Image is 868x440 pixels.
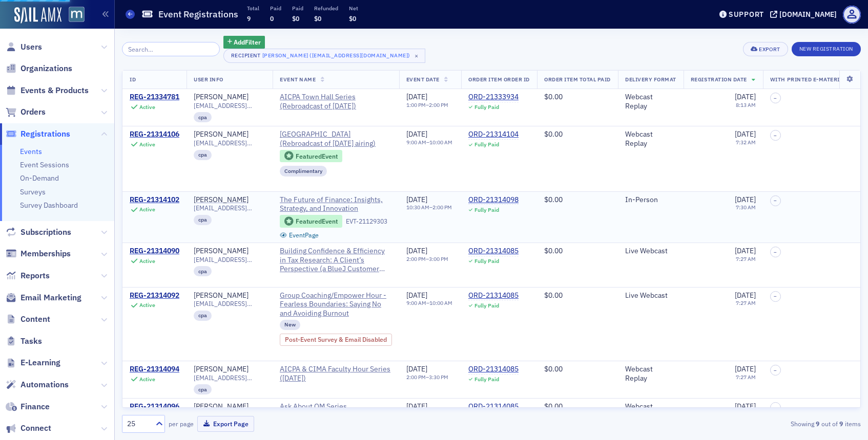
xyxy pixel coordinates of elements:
[346,217,387,225] div: EVT-21129303
[6,227,71,238] a: Subscriptions
[406,402,427,411] span: [DATE]
[280,195,392,213] span: The Future of Finance: Insights, Strategy, and Innovation
[544,402,563,411] span: $0.00
[474,207,499,213] div: Fully Paid
[130,76,136,83] span: ID
[743,42,788,56] button: Export
[406,299,426,306] time: 9:00 AM
[792,43,861,53] a: New Registration
[468,93,519,102] a: ORD-21333934
[280,365,392,383] span: AICPA & CIMA Faculty Hour Series (9/26/2025)
[691,76,747,83] span: Registration Date
[468,195,519,205] a: ORD-21314098
[194,247,249,256] a: [PERSON_NAME]
[468,76,530,83] span: Order Item Order ID
[20,357,60,368] span: E-Learning
[814,419,821,428] strong: 9
[194,204,265,212] span: [EMAIL_ADDRESS][DOMAIN_NAME]
[194,266,212,276] div: cpa
[735,364,756,373] span: [DATE]
[20,292,81,303] span: Email Marketing
[270,14,274,23] span: 0
[130,93,179,102] div: REG-21334781
[130,402,179,411] a: REG-21314096
[6,379,69,390] a: Automations
[280,365,392,383] a: AICPA & CIMA Faculty Hour Series ([DATE])
[280,93,392,111] a: AICPA Town Hall Series (Rebroadcast of [DATE])
[194,150,212,160] div: cpa
[122,42,220,56] input: Search…
[139,376,155,383] div: Active
[468,402,519,411] a: ORD-21314085
[20,423,51,434] span: Connect
[20,160,69,169] a: Event Sessions
[6,106,46,118] a: Orders
[139,141,155,148] div: Active
[544,195,563,204] span: $0.00
[406,139,452,146] div: –
[774,405,777,411] span: –
[774,133,777,139] span: –
[774,95,777,101] span: –
[406,364,427,373] span: [DATE]
[197,416,254,432] button: Export Page
[6,357,60,368] a: E-Learning
[194,311,212,321] div: cpa
[20,314,50,325] span: Content
[406,255,426,262] time: 2:00 PM
[223,36,265,49] button: AddFilter
[20,248,71,259] span: Memberships
[544,364,563,373] span: $0.00
[6,248,71,259] a: Memberships
[468,291,519,300] div: ORD-21314085
[349,14,356,23] span: $0
[280,150,342,163] div: Featured Event
[406,373,426,381] time: 2:00 PM
[20,63,72,74] span: Organizations
[406,300,452,306] div: –
[194,291,249,300] div: [PERSON_NAME]
[735,291,756,300] span: [DATE]
[194,112,212,122] div: cpa
[280,130,392,148] a: [GEOGRAPHIC_DATA] (Rebroadcast of [DATE] airing)
[6,401,50,412] a: Finance
[759,47,780,52] div: Export
[474,376,499,383] div: Fully Paid
[468,130,519,139] div: ORD-21314104
[194,365,249,374] a: [PERSON_NAME]
[130,195,179,205] div: REG-21314102
[735,402,756,411] span: [DATE]
[736,139,756,146] time: 7:32 AM
[468,365,519,374] a: ORD-21314085
[296,153,338,159] div: Featured Event
[223,49,425,63] button: Recipient[PERSON_NAME] ([EMAIL_ADDRESS][DOMAIN_NAME])×
[139,302,155,309] div: Active
[838,419,845,428] strong: 9
[774,197,777,204] span: –
[406,139,426,146] time: 9:00 AM
[194,93,249,102] div: [PERSON_NAME]
[625,291,676,300] div: Live Webcast
[406,92,427,101] span: [DATE]
[736,204,756,211] time: 7:30 AM
[20,270,50,281] span: Reports
[622,419,861,428] div: Showing out of items
[544,291,563,300] span: $0.00
[736,299,756,306] time: 7:27 AM
[468,247,519,256] a: ORD-21314085
[625,130,676,148] div: Webcast Replay
[735,129,756,139] span: [DATE]
[20,173,59,183] a: On-Demand
[280,247,392,274] span: Building Confidence & Efficiency in Tax Research: A Client’s Perspective (a BlueJ Customer Spotli...
[406,246,427,255] span: [DATE]
[69,7,85,23] img: SailAMX
[194,402,249,411] a: [PERSON_NAME]
[843,6,861,24] span: Profile
[544,76,611,83] span: Order Item Total Paid
[736,373,756,381] time: 7:27 AM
